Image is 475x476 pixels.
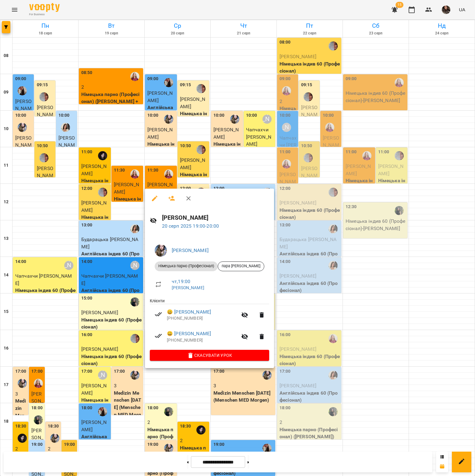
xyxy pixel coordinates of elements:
[162,223,219,229] a: 20 серп 2025 19:00-20:00
[162,213,269,222] h6: [PERSON_NAME]
[155,311,162,318] svg: Візит сплачено
[218,261,264,271] div: пара [PERSON_NAME]
[155,332,162,339] svg: Візит сплачено
[167,337,237,343] p: [PHONE_NUMBER]
[155,352,264,359] span: Скасувати Урок
[155,263,218,269] span: Німецька парно (Професіонал)
[172,279,190,284] a: чт , 19:00
[172,285,204,290] a: [PERSON_NAME]
[155,244,167,257] img: 7be168b660e33721f0c80190abb05d68.jpeg
[150,350,269,361] button: Скасувати Урок
[218,263,264,269] span: пара [PERSON_NAME]
[172,247,209,253] a: [PERSON_NAME]
[167,330,211,337] a: 😀 [PERSON_NAME]
[150,298,269,350] ul: Клієнти
[167,315,237,321] p: [PHONE_NUMBER]
[167,308,211,316] a: 😀 [PERSON_NAME]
